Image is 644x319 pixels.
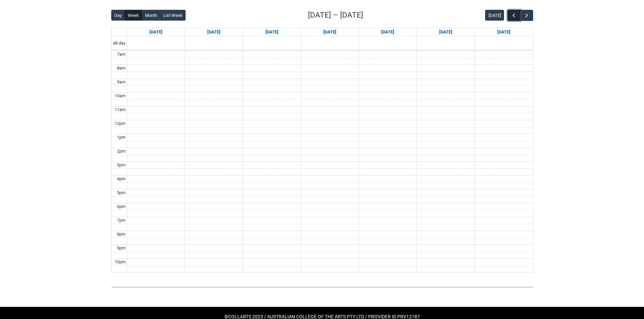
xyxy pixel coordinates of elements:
button: Previous Week [507,10,520,21]
a: Go to September 26, 2025 [438,28,454,36]
div: 9am [116,79,127,85]
a: Go to September 25, 2025 [380,28,396,36]
button: Month [142,10,160,21]
div: 4pm [116,176,127,182]
img: REDU_GREY_LINE [111,283,533,290]
div: 5pm [116,189,127,196]
div: 12pm [113,120,127,127]
a: Go to September 24, 2025 [322,28,338,36]
div: 10am [113,92,127,99]
button: Day [111,10,125,21]
button: List Week [160,10,186,21]
a: Go to September 23, 2025 [264,28,280,36]
a: Go to September 22, 2025 [206,28,222,36]
div: 2pm [116,148,127,155]
div: 1pm [116,134,127,141]
button: Week [124,10,142,21]
div: 9pm [116,245,127,251]
div: 11am [113,106,127,113]
a: Go to September 21, 2025 [148,28,164,36]
span: all-day [112,40,127,47]
div: 8pm [116,231,127,238]
button: [DATE] [485,10,504,21]
div: 10pm [113,259,127,265]
div: 8am [116,65,127,72]
div: 3pm [116,162,127,168]
div: 7pm [116,217,127,224]
div: 7am [116,51,127,58]
button: Next Week [520,10,533,21]
h2: [DATE] – [DATE] [308,9,363,21]
div: 6pm [116,203,127,210]
a: Go to September 27, 2025 [496,28,512,36]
